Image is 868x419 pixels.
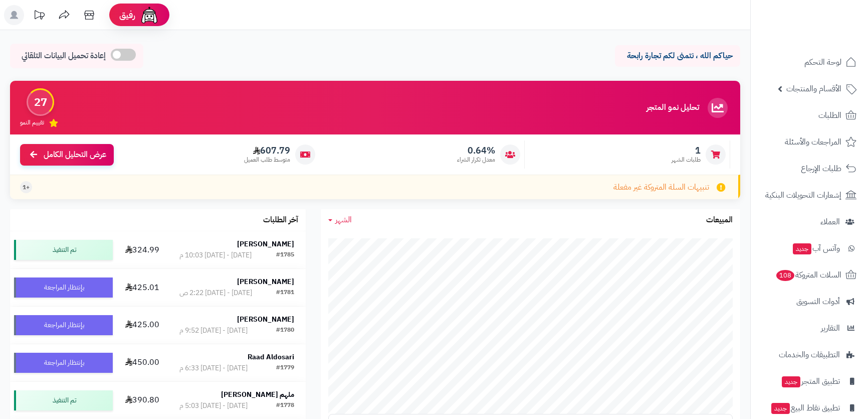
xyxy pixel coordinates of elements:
[244,156,290,164] span: متوسط طلب العميل
[117,382,168,419] td: 390.80
[248,352,294,362] strong: Raad Aldosari
[179,326,248,336] div: [DATE] - [DATE] 9:52 م
[44,149,106,161] span: عرض التحليل الكامل
[179,288,252,298] div: [DATE] - [DATE] 2:22 ص
[22,50,106,62] span: إعادة تحميل البيانات التلقائي
[757,263,862,287] a: السلات المتروكة108
[221,389,294,400] strong: ملهم [PERSON_NAME]
[14,390,113,410] div: تم التنفيذ
[776,270,794,281] span: 108
[179,401,248,411] div: [DATE] - [DATE] 5:03 م
[757,343,862,367] a: التطبيقات والخدمات
[263,216,298,225] h3: آخر الطلبات
[179,363,248,373] div: [DATE] - [DATE] 6:33 م
[801,162,841,176] span: طلبات الإرجاع
[23,183,30,192] span: +1
[782,376,800,387] span: جديد
[328,214,352,226] a: الشهر
[276,326,294,336] div: #1780
[757,183,862,207] a: إشعارات التحويلات البنكية
[457,156,495,164] span: معدل تكرار الشراء
[820,215,840,229] span: العملاء
[775,268,841,282] span: السلات المتروكة
[119,9,135,21] span: رفيق
[14,353,113,373] div: بإنتظار المراجعة
[276,250,294,260] div: #1785
[14,277,113,298] div: بإنتظار المراجعة
[785,135,841,149] span: المراجعات والأسئلة
[244,145,290,156] span: 607.79
[757,210,862,234] a: العملاء
[457,145,495,156] span: 0.64%
[335,214,352,226] span: الشهر
[800,8,858,29] img: logo-2.png
[793,243,811,254] span: جديد
[117,307,168,344] td: 425.00
[786,82,841,96] span: الأقسام والمنتجات
[757,316,862,340] a: التقارير
[796,295,840,309] span: أدوات التسويق
[757,130,862,154] a: المراجعات والأسئلة
[770,401,840,415] span: تطبيق نقاط البيع
[237,239,294,249] strong: [PERSON_NAME]
[117,269,168,306] td: 425.01
[20,118,44,127] span: تقييم النمو
[139,5,159,25] img: ai-face.png
[757,369,862,393] a: تطبيق المتجرجديد
[117,344,168,381] td: 450.00
[622,50,733,62] p: حياكم الله ، نتمنى لكم تجارة رابحة
[646,103,699,112] h3: تحليل نمو المتجر
[613,182,709,193] span: تنبيهات السلة المتروكة غير مفعلة
[765,188,841,202] span: إشعارات التحويلات البنكية
[237,314,294,325] strong: [PERSON_NAME]
[276,363,294,373] div: #1779
[117,231,168,268] td: 324.99
[672,145,701,156] span: 1
[706,216,733,225] h3: المبيعات
[757,236,862,260] a: وآتس آبجديد
[14,315,113,335] div: بإنتظار المراجعة
[781,374,840,388] span: تطبيق المتجر
[792,241,840,255] span: وآتس آب
[779,348,840,362] span: التطبيقات والخدمات
[276,288,294,298] div: #1781
[821,321,840,335] span: التقارير
[771,403,790,414] span: جديد
[804,55,841,69] span: لوحة التحكم
[27,5,52,28] a: تحديثات المنصة
[20,144,114,166] a: عرض التحليل الكامل
[757,290,862,314] a: أدوات التسويق
[757,50,862,74] a: لوحة التحكم
[672,156,701,164] span: طلبات الشهر
[179,250,252,260] div: [DATE] - [DATE] 10:03 م
[757,103,862,127] a: الطلبات
[237,276,294,287] strong: [PERSON_NAME]
[276,401,294,411] div: #1778
[818,108,841,122] span: الطلبات
[14,240,113,260] div: تم التنفيذ
[757,157,862,181] a: طلبات الإرجاع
